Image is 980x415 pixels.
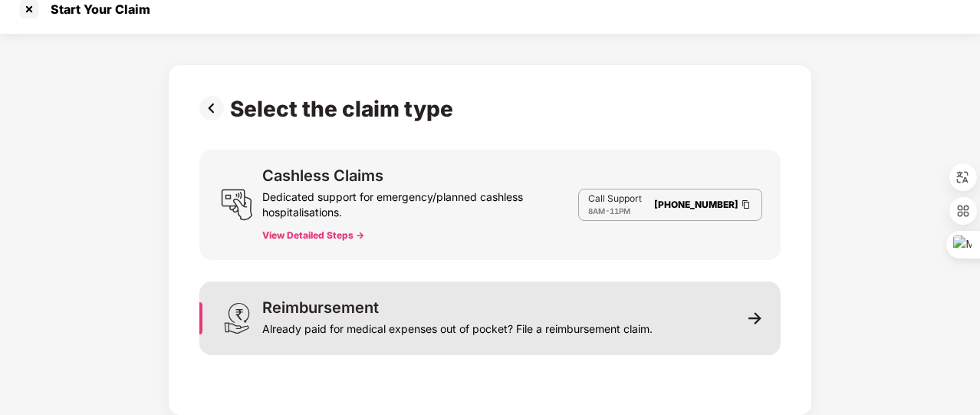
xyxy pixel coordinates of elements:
[262,300,379,315] div: Reimbursement
[654,199,738,210] a: [PHONE_NUMBER]
[262,315,653,337] div: Already paid for medical expenses out of pocket? File a reimbursement claim.
[230,96,459,122] div: Select the claim type
[588,206,605,216] span: 8AM
[41,2,150,17] div: Start Your Claim
[221,302,253,334] img: svg+xml;base64,PHN2ZyB3aWR0aD0iMjQiIGhlaWdodD0iMzEiIHZpZXdCb3g9IjAgMCAyNCAzMSIgZmlsbD0ibm9uZSIgeG...
[262,168,383,183] div: Cashless Claims
[588,205,642,217] div: -
[748,311,762,325] img: svg+xml;base64,PHN2ZyB3aWR0aD0iMTEiIGhlaWdodD0iMTEiIHZpZXdCb3g9IjAgMCAxMSAxMSIgZmlsbD0ibm9uZSIgeG...
[199,96,230,120] img: svg+xml;base64,PHN2ZyBpZD0iUHJldi0zMngzMiIgeG1sbnM9Imh0dHA6Ly93d3cudzMub3JnLzIwMDAvc3ZnIiB3aWR0aD...
[221,189,253,221] img: svg+xml;base64,PHN2ZyB3aWR0aD0iMjQiIGhlaWdodD0iMjUiIHZpZXdCb3g9IjAgMCAyNCAyNSIgZmlsbD0ibm9uZSIgeG...
[740,198,752,211] img: Clipboard Icon
[588,193,642,205] p: Call Support
[262,183,578,220] div: Dedicated support for emergency/planned cashless hospitalisations.
[262,229,364,242] button: View Detailed Steps ->
[610,206,630,216] span: 11PM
